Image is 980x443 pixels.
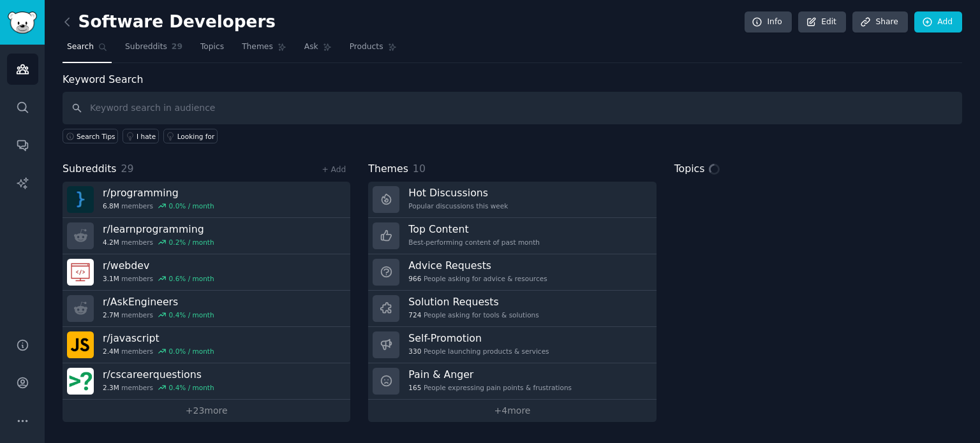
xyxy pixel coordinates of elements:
[368,291,656,327] a: Solution Requests724People asking for tools & solutions
[408,368,572,381] h3: Pain & Anger
[163,129,218,143] a: Looking for
[368,182,656,218] a: Hot DiscussionsPopular discussions this week
[408,274,547,283] div: People asking for advice & resources
[914,11,962,33] a: Add
[177,132,215,141] div: Looking for
[103,347,119,356] span: 2.4M
[408,383,572,392] div: People expressing pain points & frustrations
[322,165,346,174] a: + Add
[169,310,214,319] div: 0.4 % / month
[63,400,350,422] a: +23more
[172,41,182,53] span: 29
[368,254,656,291] a: Advice Requests966People asking for advice & resources
[63,363,350,400] a: r/cscareerquestions2.3Mmembers0.4% / month
[798,11,846,33] a: Edit
[67,259,94,286] img: webdev
[63,129,118,143] button: Search Tips
[103,222,214,236] h3: r/ learnprogramming
[300,37,336,63] a: Ask
[63,92,962,124] input: Keyword search in audience
[63,291,350,327] a: r/AskEngineers2.7Mmembers0.4% / month
[368,218,656,254] a: Top ContentBest-performing content of past month
[408,201,508,210] div: Popular discussions this week
[63,254,350,291] a: r/webdev3.1Mmembers0.6% / month
[408,347,549,356] div: People launching products & services
[103,383,119,392] span: 2.3M
[345,37,401,63] a: Products
[77,132,115,141] span: Search Tips
[103,201,214,210] div: members
[408,310,421,319] span: 724
[63,182,350,218] a: r/programming6.8Mmembers0.0% / month
[103,368,214,381] h3: r/ cscareerquestions
[237,37,291,63] a: Themes
[103,186,214,200] h3: r/ programming
[8,11,37,34] img: GummySearch logo
[103,310,214,319] div: members
[169,274,214,283] div: 0.6 % / month
[103,238,214,247] div: members
[408,274,421,283] span: 966
[103,259,214,272] h3: r/ webdev
[63,161,117,177] span: Subreddits
[103,274,214,283] div: members
[368,161,408,177] span: Themes
[103,310,119,319] span: 2.7M
[408,186,508,200] h3: Hot Discussions
[852,11,907,33] a: Share
[121,37,187,63] a: Subreddits29
[67,186,94,213] img: programming
[137,132,156,141] div: I hate
[368,400,656,422] a: +4more
[103,201,119,210] span: 6.8M
[408,347,421,356] span: 330
[408,238,540,247] div: Best-performing content of past month
[63,327,350,363] a: r/javascript2.4Mmembers0.0% / month
[125,41,167,53] span: Subreddits
[408,331,549,345] h3: Self-Promotion
[304,41,318,53] span: Ask
[169,238,214,247] div: 0.2 % / month
[121,163,134,175] span: 29
[408,295,538,309] h3: Solution Requests
[169,347,214,356] div: 0.0 % / month
[103,274,119,283] span: 3.1M
[63,73,143,85] label: Keyword Search
[408,310,538,319] div: People asking for tools & solutions
[200,41,224,53] span: Topics
[368,363,656,400] a: Pain & Anger165People expressing pain points & frustrations
[408,383,421,392] span: 165
[169,201,214,210] div: 0.0 % / month
[368,327,656,363] a: Self-Promotion330People launching products & services
[103,238,119,247] span: 4.2M
[408,222,540,236] h3: Top Content
[122,129,159,143] a: I hate
[169,383,214,392] div: 0.4 % / month
[67,368,94,395] img: cscareerquestions
[745,11,792,33] a: Info
[196,37,228,63] a: Topics
[67,331,94,358] img: javascript
[63,12,276,33] h2: Software Developers
[63,37,112,63] a: Search
[67,41,94,53] span: Search
[242,41,273,53] span: Themes
[103,295,214,309] h3: r/ AskEngineers
[413,163,426,175] span: 10
[103,383,214,392] div: members
[408,259,547,272] h3: Advice Requests
[63,218,350,254] a: r/learnprogramming4.2Mmembers0.2% / month
[350,41,383,53] span: Products
[103,331,214,345] h3: r/ javascript
[103,347,214,356] div: members
[674,161,705,177] span: Topics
